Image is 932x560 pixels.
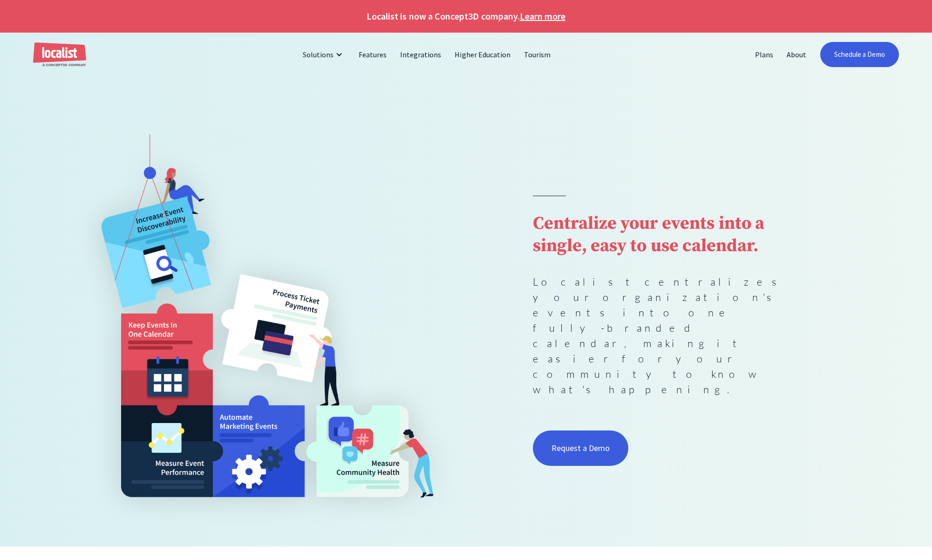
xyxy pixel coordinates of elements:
[33,42,86,67] a: home
[448,43,517,66] a: Higher Education
[394,43,448,66] a: Integrations
[517,43,558,66] a: Tourism
[533,274,799,397] p: Localist centralizes your organization's events into one fully-branded calendar, making it easier...
[533,430,629,466] a: Request a Demo
[352,43,394,66] a: Features
[520,9,565,23] a: Learn more
[780,43,813,66] a: About
[748,43,780,66] a: Plans
[296,43,352,66] div: Solutions
[533,212,764,257] strong: Centralize your events into a single, easy to use calendar.
[820,42,899,67] a: Schedule a Demo
[303,49,333,60] div: Solutions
